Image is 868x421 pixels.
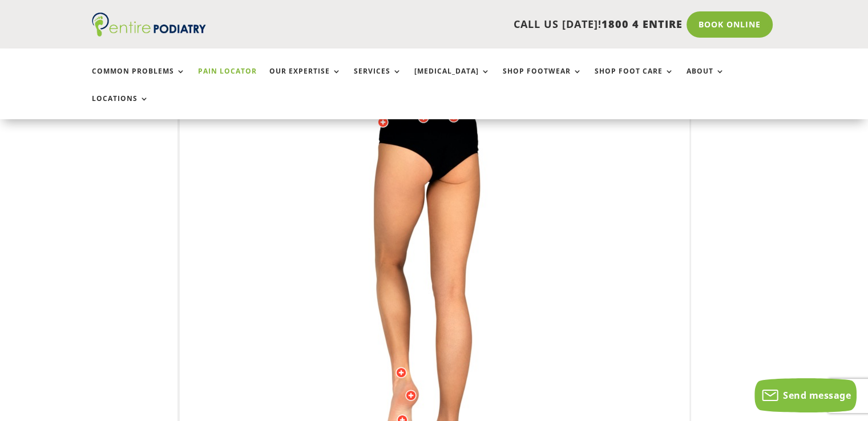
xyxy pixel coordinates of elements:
a: Locations [92,95,149,119]
img: logo (1) [92,13,206,37]
p: CALL US [DATE]! [250,17,683,32]
a: Pain Locator [198,67,257,92]
span: Send message [783,389,851,402]
a: [MEDICAL_DATA] [414,67,490,92]
a: Shop Foot Care [595,67,674,92]
a: Shop Footwear [503,67,582,92]
button: Send message [754,378,857,412]
a: Our Expertise [269,67,341,92]
a: Services [354,67,402,92]
a: Entire Podiatry [92,27,206,39]
a: Common Problems [92,67,185,92]
a: Book Online [687,11,773,38]
a: About [687,67,725,92]
span: 1800 4 ENTIRE [601,17,683,31]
